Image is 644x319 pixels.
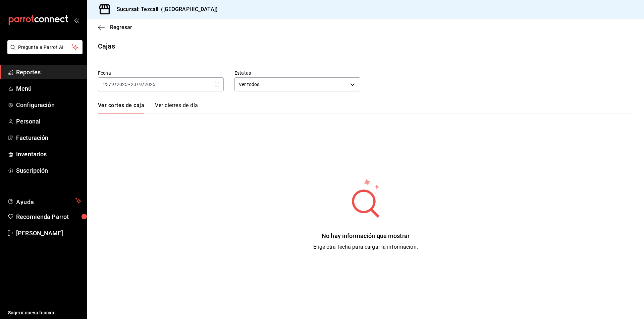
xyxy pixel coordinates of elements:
[130,82,137,87] input: --
[98,24,132,30] button: Regresar
[144,82,156,87] input: ----
[16,117,82,126] span: Personal
[16,212,82,221] span: Recomienda Parrot
[16,68,82,77] span: Reportes
[5,49,83,56] a: Pregunta a Parrot AI
[98,41,115,51] div: Cajas
[74,17,79,23] button: open_drawer_menu
[16,100,82,109] span: Configuración
[139,82,142,87] input: --
[98,102,198,113] div: navigation tabs
[16,150,82,159] span: Inventarios
[16,229,82,238] span: [PERSON_NAME]
[18,44,72,51] span: Pregunta a Parrot AI
[137,82,139,87] span: /
[98,71,224,75] label: Fecha
[7,40,83,54] button: Pregunta a Parrot AI
[155,102,198,113] a: Ver cierres de día
[16,84,82,93] span: Menú
[234,77,360,91] div: Ver todos
[103,82,109,87] input: --
[116,82,128,87] input: ----
[110,24,132,30] span: Regresar
[109,82,111,87] span: /
[313,244,418,250] span: Elige otra fecha para cargar la información.
[111,82,114,87] input: --
[16,133,82,142] span: Facturación
[234,71,360,75] label: Estatus
[128,82,130,87] span: -
[142,82,144,87] span: /
[114,82,116,87] span: /
[111,5,218,13] h3: Sucursal: Tezcalli ([GEOGRAPHIC_DATA])
[16,197,73,205] span: Ayuda
[313,231,418,240] div: No hay información que mostrar
[8,309,82,316] span: Sugerir nueva función
[16,166,82,175] span: Suscripción
[98,102,144,113] a: Ver cortes de caja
